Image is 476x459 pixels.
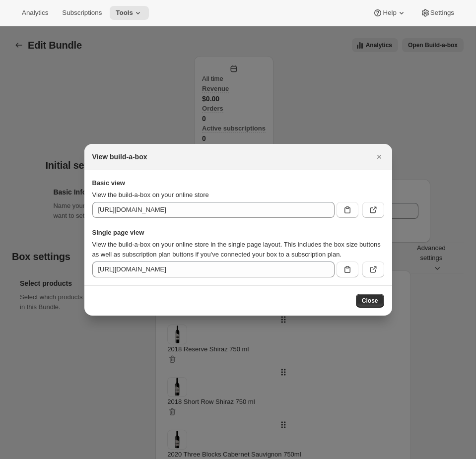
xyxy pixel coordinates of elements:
p: View the build-a-box on your online store [92,190,384,200]
span: Analytics [22,9,48,17]
button: Close [372,150,386,164]
strong: Basic view [92,178,384,188]
span: Help [383,9,396,17]
h2: View build-a-box [92,152,147,162]
button: Close [356,294,384,308]
span: Tools [116,9,133,17]
span: Close [362,297,378,305]
button: Tools [110,6,149,20]
button: Help [367,6,412,20]
p: View the build-a-box on your online store in the single page layout. This includes the box size b... [92,240,384,260]
span: Settings [430,9,454,17]
span: Subscriptions [62,9,102,17]
button: Settings [414,6,460,20]
button: Analytics [16,6,54,20]
strong: Single page view [92,228,384,238]
button: Subscriptions [56,6,108,20]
